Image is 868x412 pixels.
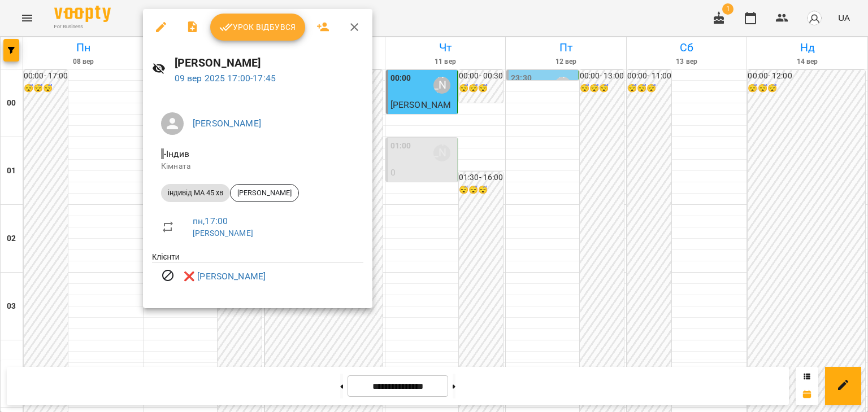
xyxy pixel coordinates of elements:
a: [PERSON_NAME] [193,118,261,129]
svg: Візит скасовано [161,269,175,282]
a: [PERSON_NAME] [193,229,253,238]
a: ❌ [PERSON_NAME] [184,270,266,283]
span: [PERSON_NAME] [231,188,298,198]
ul: Клієнти [152,251,363,295]
div: [PERSON_NAME] [230,184,299,202]
a: 09 вер 2025 17:00-17:45 [175,73,276,84]
span: індивід МА 45 хв [161,188,230,198]
button: Урок відбувся [210,14,305,41]
a: пн , 17:00 [193,216,228,226]
span: Урок відбувся [219,20,296,34]
p: Кімната [161,161,354,172]
span: - Індив [161,148,192,159]
h6: [PERSON_NAME] [175,54,363,72]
